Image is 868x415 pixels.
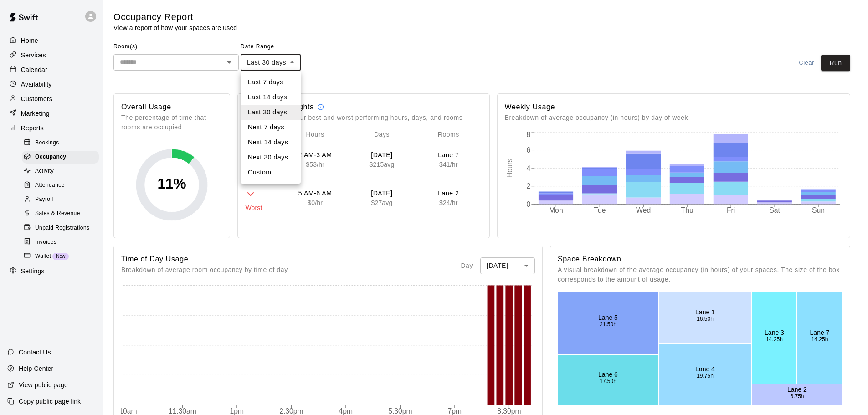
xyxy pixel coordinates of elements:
li: Last 7 days [241,75,301,90]
li: Next 7 days [241,120,301,135]
li: Last 14 days [241,90,301,105]
li: Custom [241,165,301,180]
li: Next 14 days [241,135,301,150]
li: Next 30 days [241,150,301,165]
li: Last 30 days [241,105,301,120]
